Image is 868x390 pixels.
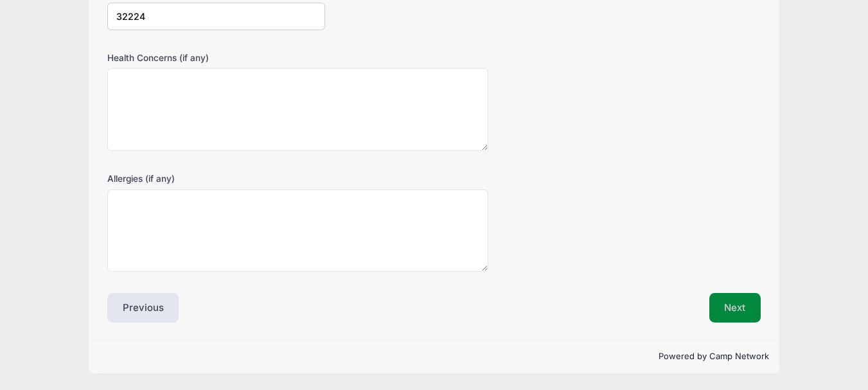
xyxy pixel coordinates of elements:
[107,3,325,30] input: xxxxx
[99,350,769,363] p: Powered by Camp Network
[107,293,179,323] button: Previous
[107,172,325,185] label: Allergies (if any)
[107,51,325,64] label: Health Concerns (if any)
[709,293,761,323] button: Next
